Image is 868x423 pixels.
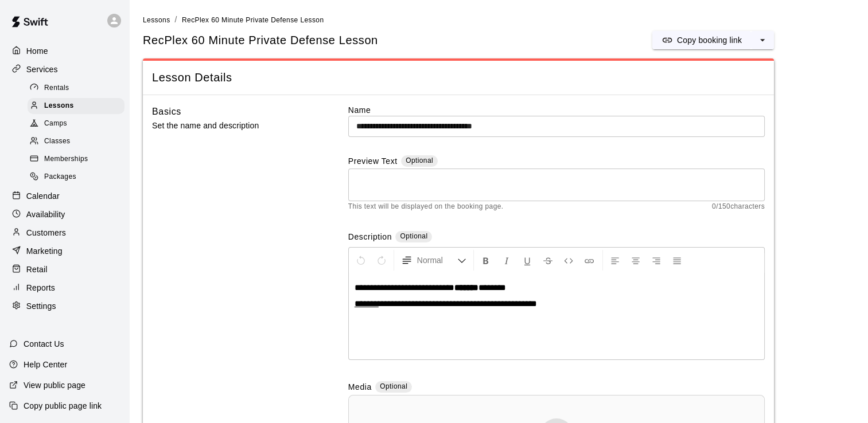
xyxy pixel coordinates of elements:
[652,31,751,49] button: Copy booking link
[28,151,124,167] div: Memberships
[143,14,854,26] nav: breadcrumb
[26,264,48,275] p: Retail
[24,400,102,412] p: Copy public page link
[372,250,391,271] button: Redo
[28,134,124,150] div: Classes
[152,70,765,85] span: Lesson Details
[751,31,774,49] button: select merge strategy
[44,136,70,147] span: Classes
[24,338,64,350] p: Contact Us
[647,250,666,271] button: Right Align
[44,171,76,183] span: Packages
[24,379,85,391] p: View public page
[28,133,129,151] a: Classes
[9,297,120,315] a: Settings
[182,16,324,24] span: RecPlex 60 Minute Private Defense Lesson
[175,14,177,26] li: /
[677,34,742,46] p: Copy booking link
[28,79,129,97] a: Rentals
[152,119,312,133] p: Set the name and description
[26,227,66,238] p: Customers
[9,61,120,78] a: Services
[605,250,625,271] button: Left Align
[9,261,120,278] a: Retail
[28,80,124,96] div: Rentals
[26,209,65,220] p: Availability
[28,98,124,114] div: Lessons
[26,245,63,257] p: Marketing
[626,250,645,271] button: Center Align
[380,382,407,390] span: Optional
[351,250,371,271] button: Undo
[28,169,129,186] a: Packages
[44,154,88,165] span: Memberships
[417,254,457,266] span: Normal
[24,359,67,370] p: Help Center
[559,250,578,271] button: Insert Code
[538,250,558,271] button: Format Strikethrough
[348,201,504,213] span: This text will be displayed on the booking page.
[348,104,765,116] label: Name
[26,300,56,312] p: Settings
[143,33,378,48] h5: RecPlex 60 Minute Private Defense Lesson
[9,224,120,241] a: Customers
[652,31,774,49] div: split button
[28,115,129,133] a: Camps
[28,97,129,115] a: Lessons
[9,242,120,260] a: Marketing
[26,282,55,293] p: Reports
[44,83,69,94] span: Rentals
[44,118,67,130] span: Camps
[497,250,516,271] button: Format Italics
[28,151,129,169] a: Memberships
[26,64,58,75] p: Services
[396,250,471,271] button: Formatting Options
[667,250,687,271] button: Justify Align
[143,16,170,24] span: Lessons
[476,250,496,271] button: Format Bold
[712,201,765,213] span: 0 / 150 characters
[348,231,392,244] label: Description
[348,155,398,169] label: Preview Text
[152,104,181,119] h6: Basics
[400,232,427,240] span: Optional
[9,279,120,296] a: Reports
[28,169,124,185] div: Packages
[348,381,372,394] label: Media
[579,250,599,271] button: Insert Link
[9,206,120,223] a: Availability
[44,100,74,112] span: Lessons
[9,187,120,205] a: Calendar
[26,190,60,202] p: Calendar
[406,156,433,164] span: Optional
[143,15,170,24] a: Lessons
[517,250,537,271] button: Format Underline
[9,42,120,60] a: Home
[26,45,48,57] p: Home
[28,116,124,132] div: Camps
